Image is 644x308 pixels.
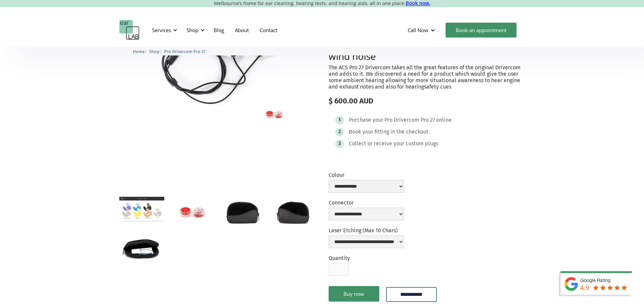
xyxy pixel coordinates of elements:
div: 2 [338,129,341,134]
li: 〉 [133,48,149,55]
a: Contact [254,20,283,40]
div: Call Now [408,27,428,33]
div: Services [152,27,171,33]
div: Pro Drivercom Pro 27 [384,117,435,123]
div: Services [148,20,179,40]
label: Quantity [329,255,350,261]
img: Pro Drivercom Pro 27 [119,8,316,138]
span: Shop [149,49,160,54]
div: Collect or receive your custom plugs [349,140,438,147]
div: 3 [338,141,341,146]
a: About [230,20,254,40]
div: Purchase your [349,117,383,123]
a: open lightbox [119,197,164,222]
div: Call Now [402,20,442,40]
div: Book your fitting in the checkout [349,128,428,135]
a: Buy now [329,286,379,302]
label: Colour [329,172,404,178]
div: $ 600.00 AUD [329,97,525,105]
p: The ACS Pro 27 Drivercom takes all the great features of the original Drivercom and adds to it. W... [329,64,525,90]
a: home [119,20,140,40]
h2: Ideal for motorcyclists/drivers who deal with wind noise [329,42,525,61]
a: Home [133,48,145,54]
div: 1 [338,117,340,122]
a: open lightbox [270,197,315,227]
div: Shop [187,27,198,33]
a: open lightbox [119,8,316,138]
div: online [436,117,452,123]
span: Home [133,49,145,54]
a: Pro Drivercom Pro 27 [164,48,206,54]
a: open lightbox [220,197,265,227]
label: Laser Etching (Max 10 Chars) [329,227,404,234]
span: Pro Drivercom Pro 27 [164,49,206,54]
a: Book an appointment [446,23,517,38]
a: open lightbox [170,197,215,227]
a: Blog [208,20,230,40]
li: 〉 [149,48,164,55]
label: Connector [329,199,404,206]
a: open lightbox [119,232,164,262]
div: Shop [183,20,207,40]
a: Shop [149,48,160,54]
